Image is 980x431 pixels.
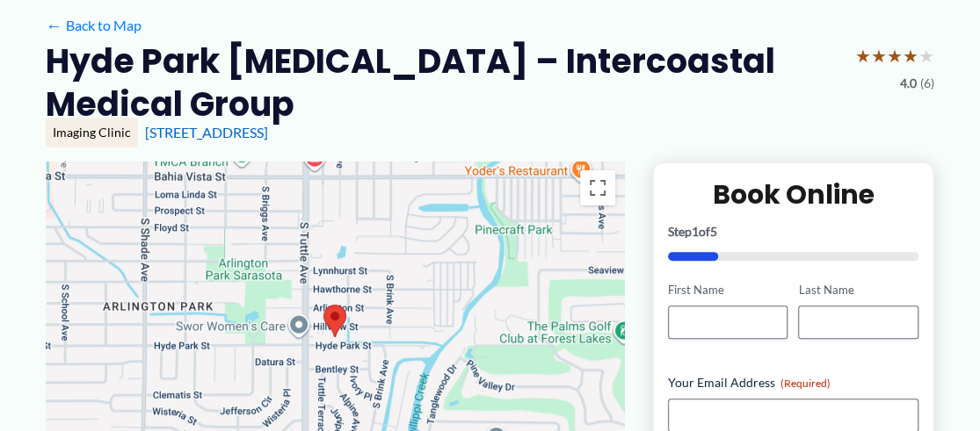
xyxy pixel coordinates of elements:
span: (Required) [780,377,831,390]
span: ★ [871,40,887,72]
span: ★ [887,40,903,72]
span: ★ [918,40,934,72]
label: Your Email Address [668,374,918,391]
a: ←Back to Map [46,12,142,39]
span: ★ [903,40,918,72]
label: Last Name [798,282,918,298]
div: Imaging Clinic [46,118,138,147]
span: 1 [692,224,699,239]
p: Step of [668,226,918,238]
h2: Book Online [668,177,918,212]
button: Toggle fullscreen view [580,170,615,205]
label: First Name [668,282,788,298]
span: ★ [855,40,871,72]
span: 5 [710,224,717,239]
span: ← [46,17,62,33]
span: (6) [920,72,934,95]
h2: Hyde Park [MEDICAL_DATA] – Intercoastal Medical Group [46,40,841,126]
a: [STREET_ADDRESS] [145,124,268,140]
span: 4.0 [900,72,917,95]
